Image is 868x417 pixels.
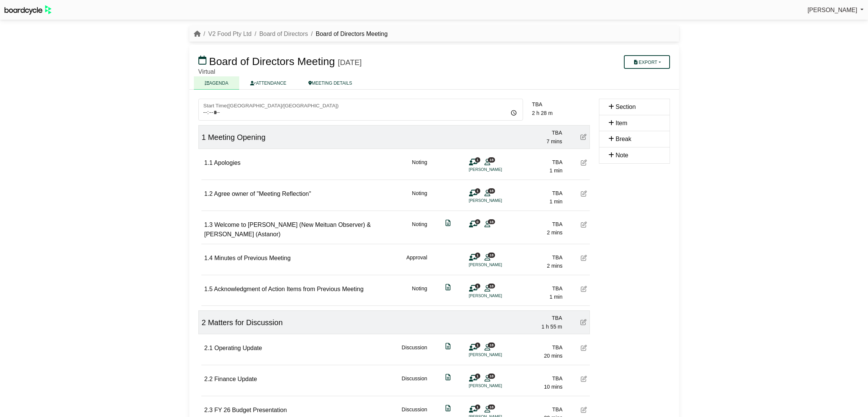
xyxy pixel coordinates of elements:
[204,160,213,166] span: 1.1
[542,324,562,330] span: 1 h 55 m
[469,197,526,204] li: [PERSON_NAME]
[214,407,287,413] span: FY 26 Budget Presentation
[549,198,562,205] span: 1 min
[616,120,627,126] span: Item
[412,189,427,206] div: Noting
[204,222,213,228] span: 1.3
[198,68,215,75] span: Virtual
[475,253,480,257] span: 1
[532,110,552,116] span: 2 h 28 m
[338,58,362,67] div: [DATE]
[469,262,526,268] li: [PERSON_NAME]
[475,157,480,162] span: 1
[488,284,495,288] span: 18
[475,374,480,378] span: 1
[475,188,480,193] span: 1
[469,166,526,173] li: [PERSON_NAME]
[510,284,563,293] div: TBA
[510,253,563,262] div: TBA
[510,405,563,414] div: TBA
[402,343,427,360] div: Discussion
[475,284,480,288] span: 1
[239,76,297,90] a: ATTENDANCE
[412,284,427,301] div: Noting
[214,191,311,197] span: Agree owner of "Meeting Reflection"
[475,405,480,409] span: 1
[510,343,563,352] div: TBA
[194,29,388,39] nav: breadcrumb
[547,229,562,236] span: 2 mins
[510,374,563,383] div: TBA
[532,100,590,109] div: TBA
[204,255,213,261] span: 1.4
[475,343,480,347] span: 1
[204,222,371,238] span: Welcome to [PERSON_NAME] (New Meituan Observer) & [PERSON_NAME] (Astanor)
[510,158,563,166] div: TBA
[214,345,262,351] span: Operating Update
[488,219,495,224] span: 18
[475,219,480,224] span: 0
[616,152,628,158] span: Note
[204,286,213,292] span: 1.5
[202,133,206,141] span: 1
[510,220,563,228] div: TBA
[259,31,308,37] a: Board of Directors
[297,76,363,90] a: MEETING DETAILS
[488,405,495,409] span: 18
[510,189,563,197] div: TBA
[616,104,636,110] span: Section
[488,157,495,162] span: 18
[624,55,670,69] button: Export
[412,158,427,175] div: Noting
[488,374,495,378] span: 18
[488,343,495,347] span: 18
[509,314,562,322] div: TBA
[209,56,335,67] span: Board of Directors Meeting
[546,138,562,144] span: 7 mins
[406,253,427,270] div: Approval
[214,160,240,166] span: Apologies
[547,263,562,269] span: 2 mins
[549,294,562,300] span: 1 min
[412,220,427,239] div: Noting
[616,136,631,142] span: Break
[204,191,213,197] span: 1.2
[208,318,283,327] span: Matters for Discussion
[488,253,495,257] span: 18
[214,286,364,292] span: Acknowledgment of Action Items from Previous Meeting
[204,345,213,351] span: 2.1
[808,5,863,15] a: [PERSON_NAME]
[469,383,526,389] li: [PERSON_NAME]
[208,31,252,37] a: V2 Food Pty Ltd
[204,376,213,382] span: 2.2
[214,255,291,261] span: Minutes of Previous Meeting
[214,376,257,382] span: Finance Update
[544,384,562,390] span: 10 mins
[469,293,526,299] li: [PERSON_NAME]
[202,318,206,327] span: 2
[808,7,857,13] span: [PERSON_NAME]
[204,407,213,413] span: 2.3
[549,167,562,174] span: 1 min
[402,374,427,391] div: Discussion
[5,5,51,15] img: BoardcycleBlackGreen-aaafeed430059cb809a45853b8cf6d952af9d84e6e89e1f1685b34bfd5cb7d64.svg
[488,188,495,193] span: 18
[469,352,526,358] li: [PERSON_NAME]
[544,353,562,359] span: 20 mins
[308,29,388,39] li: Board of Directors Meeting
[194,76,240,90] a: AGENDA
[509,129,562,137] div: TBA
[208,133,265,141] span: Meeting Opening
